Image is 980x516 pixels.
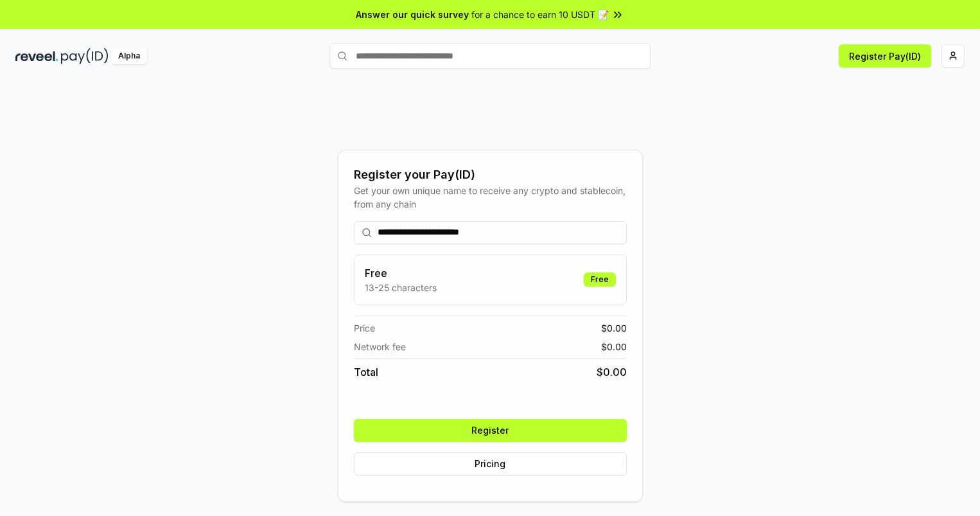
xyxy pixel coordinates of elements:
[354,364,378,380] span: Total
[356,8,469,21] span: Answer our quick survey
[601,321,627,335] span: $ 0.00
[354,321,375,335] span: Price
[15,48,58,64] img: reveel_dark
[354,184,627,211] div: Get your own unique name to receive any crypto and stablecoin, from any chain
[354,340,406,353] span: Network fee
[111,48,147,64] div: Alpha
[365,265,437,281] h3: Free
[584,272,616,287] div: Free
[354,419,627,442] button: Register
[597,364,627,380] span: $ 0.00
[354,452,627,476] button: Pricing
[471,8,609,21] span: for a chance to earn 10 USDT 📝
[354,166,627,184] div: Register your Pay(ID)
[61,48,109,64] img: pay_id
[839,44,931,67] button: Register Pay(ID)
[601,340,627,353] span: $ 0.00
[365,281,437,294] p: 13-25 characters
